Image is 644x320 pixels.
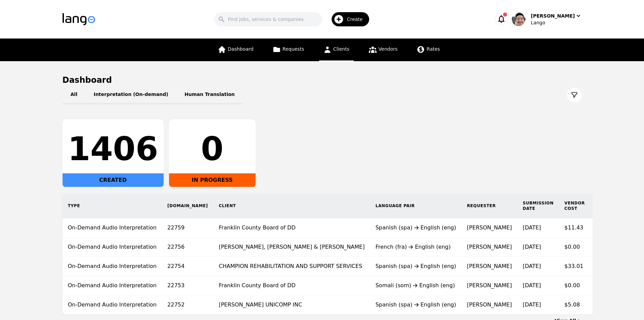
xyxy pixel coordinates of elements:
[162,238,213,257] td: 22756
[169,173,256,187] div: IN PROGRESS
[174,133,250,165] div: 0
[213,257,370,276] td: CHAMPION REHABILITATION AND SUPPORT SERVICES
[412,39,444,61] a: Rates
[523,282,541,289] time: [DATE]
[559,238,591,257] td: $0.00
[213,276,370,295] td: Franklin County Board of DD
[268,39,308,61] a: Requests
[523,244,541,250] time: [DATE]
[162,218,213,238] td: 22759
[461,257,517,276] td: [PERSON_NAME]
[559,257,591,276] td: $33.01
[68,133,158,165] div: 1406
[213,295,370,315] td: [PERSON_NAME] UNICOMP INC
[376,224,456,232] div: Spanish (spa) English (eng)
[461,238,517,257] td: [PERSON_NAME]
[63,276,162,295] td: On-Demand Audio Interpretation
[376,281,456,290] div: Somali (som) English (eng)
[162,194,213,218] th: [DOMAIN_NAME]
[370,194,462,218] th: Language Pair
[461,218,517,238] td: [PERSON_NAME]
[213,194,370,218] th: Client
[523,301,541,308] time: [DATE]
[63,257,162,276] td: On-Demand Audio Interpretation
[228,46,254,52] span: Dashboard
[214,12,322,26] input: Find jobs, services & companies
[531,19,581,26] div: Lango
[283,46,304,52] span: Requests
[63,194,162,218] th: Type
[567,88,582,102] button: Filter
[461,194,517,218] th: Requester
[376,262,456,270] div: Spanish (spa) English (eng)
[63,13,95,25] img: Logo
[162,295,213,315] td: 22752
[376,243,456,251] div: French (fra) English (eng)
[86,85,176,104] button: Interpretation (On-demand)
[319,39,354,61] a: Clients
[63,85,86,104] button: All
[590,194,638,218] th: Vendor Rate
[523,263,541,269] time: [DATE]
[63,218,162,238] td: On-Demand Audio Interpretation
[559,276,591,295] td: $0.00
[322,9,373,29] button: Create
[162,276,213,295] td: 22753
[213,238,370,257] td: [PERSON_NAME], [PERSON_NAME] & [PERSON_NAME]
[517,194,559,218] th: Submission Date
[512,13,581,26] button: User Profile[PERSON_NAME]Lango
[512,13,525,26] img: User Profile
[63,238,162,257] td: On-Demand Audio Interpretation
[376,301,456,309] div: Spanish (spa) English (eng)
[379,46,398,52] span: Vendors
[63,173,164,187] div: CREATED
[461,295,517,315] td: [PERSON_NAME]
[523,224,541,231] time: [DATE]
[347,16,367,23] span: Create
[531,13,575,19] div: [PERSON_NAME]
[213,218,370,238] td: Franklin County Board of DD
[214,39,258,61] a: Dashboard
[559,218,591,238] td: $11.43
[63,75,582,85] h1: Dashboard
[176,85,243,104] button: Human Translation
[333,46,350,52] span: Clients
[427,46,440,52] span: Rates
[162,257,213,276] td: 22754
[364,39,402,61] a: Vendors
[63,295,162,315] td: On-Demand Audio Interpretation
[559,194,591,218] th: Vendor Cost
[559,295,591,315] td: $5.08
[461,276,517,295] td: [PERSON_NAME]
